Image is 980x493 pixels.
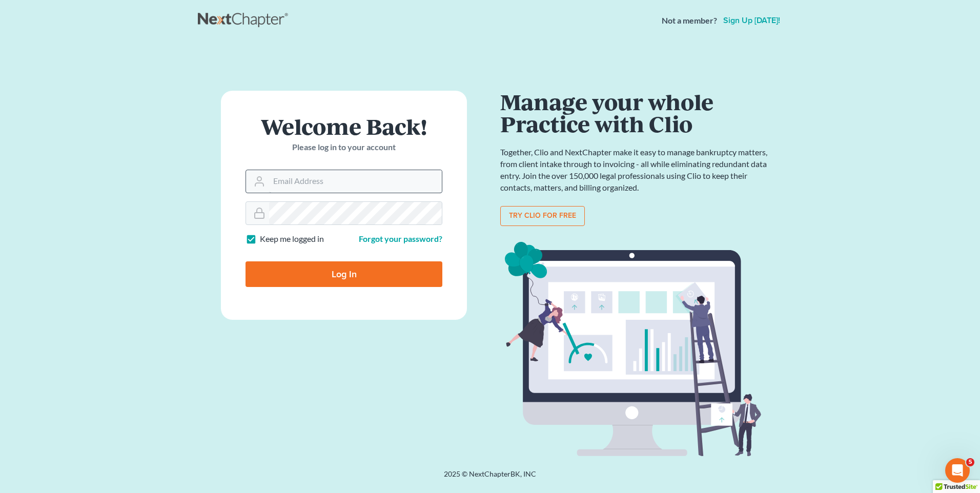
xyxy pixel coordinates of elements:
input: Log In [246,261,442,287]
a: Sign up [DATE]! [721,16,782,25]
a: Forgot your password? [359,234,442,243]
p: Please log in to your account [246,141,442,153]
span: 5 [966,458,974,466]
label: Keep me logged in [260,233,324,245]
a: Try clio for free [500,206,585,227]
h1: Manage your whole Practice with Clio [500,91,772,134]
strong: Not a member? [662,15,717,27]
div: 2025 © NextChapterBK, INC [198,469,782,487]
iframe: Intercom live chat [945,458,970,483]
img: clio_bg-1f7fd5e12b4bb4ecf8b57ca1a7e67e4ff233b1f5529bdf2c1c242739b0445cb7.svg [500,238,772,461]
input: Email Address [269,170,442,193]
h1: Welcome Back! [246,115,442,137]
p: Together, Clio and NextChapter make it easy to manage bankruptcy matters, from client intake thro... [500,147,772,193]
